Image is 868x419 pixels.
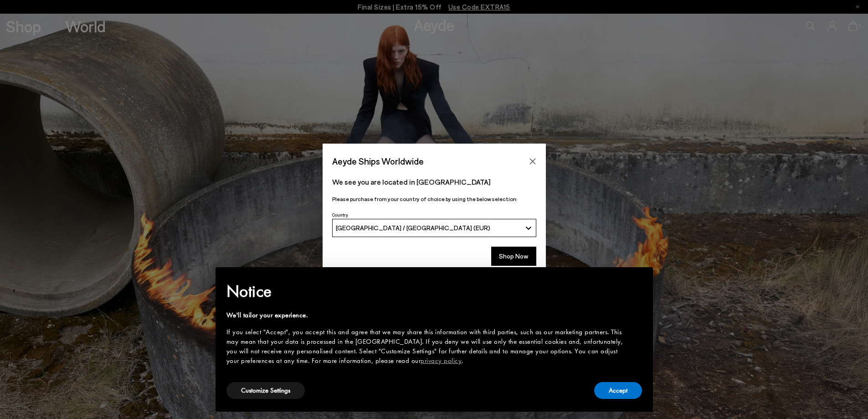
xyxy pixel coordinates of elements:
[526,155,539,168] button: Close
[332,195,536,203] p: Please purchase from your country of choice by using the below selection:
[332,212,348,217] span: Country
[226,279,627,303] h2: Notice
[226,310,627,320] div: We'll tailor your experience.
[594,382,642,399] button: Accept
[332,176,536,187] p: We see you are located in [GEOGRAPHIC_DATA]
[226,327,627,366] div: If you select "Accept", you accept this and agree that we may share this information with third p...
[491,247,536,266] button: Shop Now
[635,274,641,288] span: ×
[627,270,649,292] button: Close this notice
[336,224,490,232] span: [GEOGRAPHIC_DATA] / [GEOGRAPHIC_DATA] (EUR)
[332,153,424,169] span: Aeyde Ships Worldwide
[421,356,462,365] a: privacy policy
[226,382,305,399] button: Customize Settings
